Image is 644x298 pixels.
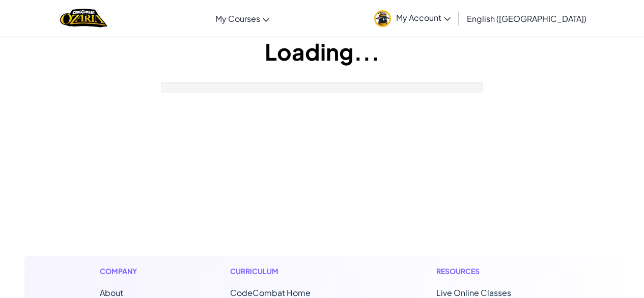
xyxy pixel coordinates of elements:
[60,8,107,29] a: Ozaria by CodeCombat logo
[100,266,147,277] h1: Company
[436,266,545,277] h1: Resources
[230,266,353,277] h1: Curriculum
[396,12,451,23] span: My Account
[60,8,107,29] img: Home
[374,10,391,27] img: avatar
[210,5,274,32] a: My Courses
[467,13,586,24] span: English ([GEOGRAPHIC_DATA])
[230,287,311,298] span: CodeCombat Home
[215,13,260,24] span: My Courses
[100,287,123,298] a: About
[462,5,592,32] a: English ([GEOGRAPHIC_DATA])
[369,2,456,34] a: My Account
[436,287,511,298] a: Live Online Classes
